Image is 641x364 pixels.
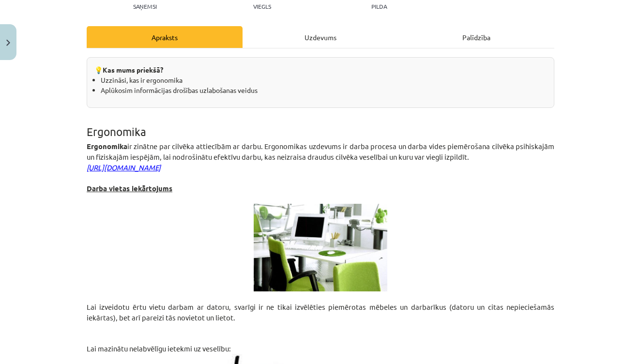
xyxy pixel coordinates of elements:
[87,302,554,322] span: Lai izveidotu ērtu vietu darbam ar datoru, svarīgi ir ne tikai izvēlēties piemērotas mēbeles un d...
[87,163,161,172] a: [URL][DOMAIN_NAME]
[87,57,554,108] div: 💡
[398,26,554,48] div: Palīdzība
[101,85,547,95] li: Aplūkosim informācijas drošības uzlabošanas veidus
[103,65,163,74] strong: Kas mums priekšā?
[87,141,554,161] span: ir zinātne par cilvēka attiecībām ar darbu. Ergonomikas uzdevums ir darba procesa un darba vides ...
[101,75,547,85] li: Uzzināsi, kas ir ergonomika
[253,3,271,10] p: Viegls
[87,344,231,353] span: Lai mazinātu nelabvēlīgu ietekmi uz veselību:
[371,3,387,10] p: pilda
[87,183,172,193] span: Darba vietas iekārtojums
[87,26,243,48] div: Apraksts
[6,40,10,46] img: icon-close-lesson-0947bae3869378f0d4975bcd49f059093ad1ed9edebbc8119c70593378902aed.svg
[243,26,398,48] div: Uzdevums
[254,204,387,291] img: Attēls, kurā ir iekštelpu, mēbeles, dators, personālais dators Apraksts ģenerēts automātiski
[87,108,554,138] h1: Ergonomika
[87,141,127,151] span: Ergonomika
[129,3,161,10] p: Saņemsi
